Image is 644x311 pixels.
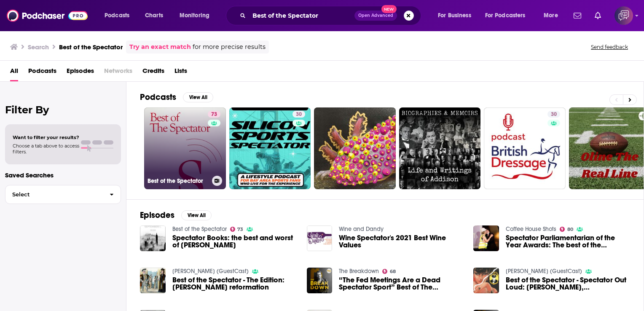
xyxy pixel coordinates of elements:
a: Coffee House Shots [506,225,556,233]
span: Best of the Spectator - Spectator Out Loud: [PERSON_NAME], [PERSON_NAME], [PERSON_NAME], [PERSON_... [506,276,630,291]
span: Podcasts [105,10,129,21]
a: Wine Spectator's 2021 Best Wine Values [339,234,463,249]
button: open menu [538,9,569,22]
span: Want to filter your results? [13,134,79,140]
a: PodcastsView All [140,92,213,102]
img: Spectator Books: the best and worst of W.H. Auden [140,225,166,251]
a: Try an exact match [129,42,191,52]
input: Search podcasts, credits, & more... [249,9,354,22]
img: User Profile [614,6,633,25]
a: 30 [484,107,566,189]
span: 30 [296,110,302,119]
span: 30 [551,110,557,119]
a: Best of the Spectator - Spectator Out Loud: Philip Womack, Ian Thomson, Silkie Carlo, Francis You... [506,276,630,291]
a: 73 [230,227,244,232]
img: Best of the Spectator - The Edition: Keir's reformation [140,268,166,293]
span: 73 [237,228,243,231]
span: Choose a tab above to access filters. [13,143,79,155]
a: The Breakdown [339,268,379,275]
a: 30 [229,107,311,189]
button: Open AdvancedNew [354,11,397,21]
img: Spectator Parliamentarian of the Year Awards: The best of the speeches [473,225,499,251]
span: New [381,5,397,13]
span: For Podcasters [485,10,526,21]
h3: Best of the Spectator [59,43,123,51]
span: Charts [145,10,163,21]
span: 68 [390,270,396,273]
p: Saved Searches [5,171,121,179]
span: for more precise results [193,42,266,52]
a: Best of the Spectator - The Edition: Keir's reformation [172,276,297,291]
span: Networks [104,64,132,81]
a: Spectator Parliamentarian of the Year Awards: The best of the speeches [506,234,630,249]
button: open menu [432,9,482,22]
span: Select [5,192,103,197]
a: Rory sutherland (GuestCast) [506,268,582,275]
a: Episodes [67,64,94,81]
a: 30 [547,111,560,118]
button: open menu [99,9,140,22]
h2: Episodes [140,210,174,220]
h2: Podcasts [140,92,176,102]
h3: Best of the Spectator [148,177,209,185]
button: Select [5,185,121,204]
span: Monitoring [180,10,209,21]
span: Logged in as corioliscompany [614,6,633,25]
span: For Business [438,10,471,21]
img: Podchaser - Follow, Share and Rate Podcasts [7,8,88,24]
button: Show profile menu [614,6,633,25]
a: Show notifications dropdown [570,8,585,23]
span: 80 [567,228,573,231]
a: Best of the Spectator [172,225,227,233]
button: open menu [174,9,220,22]
h2: Filter By [5,104,121,116]
a: 73Best of the Spectator [144,107,226,189]
a: Lists [174,64,187,81]
span: “The Fed Meetings Are a Dead Spectator Sport” Best of The Breakdown [DATE] [339,276,463,291]
a: Show notifications dropdown [591,8,604,23]
a: 73 [208,111,220,118]
a: Wine and Dandy [339,225,384,233]
img: Wine Spectator's 2021 Best Wine Values [307,225,333,251]
a: Rory sutherland (GuestCast) [172,268,249,275]
span: More [544,10,558,21]
span: Open Advanced [358,13,393,18]
a: EpisodesView All [140,210,212,220]
a: 68 [382,269,396,274]
div: Search podcasts, credits, & more... [234,6,429,25]
img: “The Fed Meetings Are a Dead Spectator Sport” Best of The Breakdown September 2020 [307,268,333,293]
a: 30 [292,111,305,118]
a: All [10,64,18,81]
a: “The Fed Meetings Are a Dead Spectator Sport” Best of The Breakdown September 2020 [339,276,463,291]
h3: Search [28,43,49,51]
button: View All [181,210,212,220]
button: Send feedback [588,43,631,51]
a: Credits [142,64,164,81]
span: 73 [211,110,217,119]
a: Charts [140,9,168,22]
a: Podcasts [28,64,56,81]
img: Best of the Spectator - Spectator Out Loud: Philip Womack, Ian Thomson, Silkie Carlo, Francis You... [473,268,499,293]
span: Spectator Books: the best and worst of [PERSON_NAME] [172,234,297,249]
a: 80 [560,227,573,232]
button: View All [183,92,213,102]
span: Best of the Spectator - The Edition: [PERSON_NAME] reformation [172,276,297,291]
button: open menu [480,9,538,22]
a: Spectator Books: the best and worst of W.H. Auden [172,234,297,249]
